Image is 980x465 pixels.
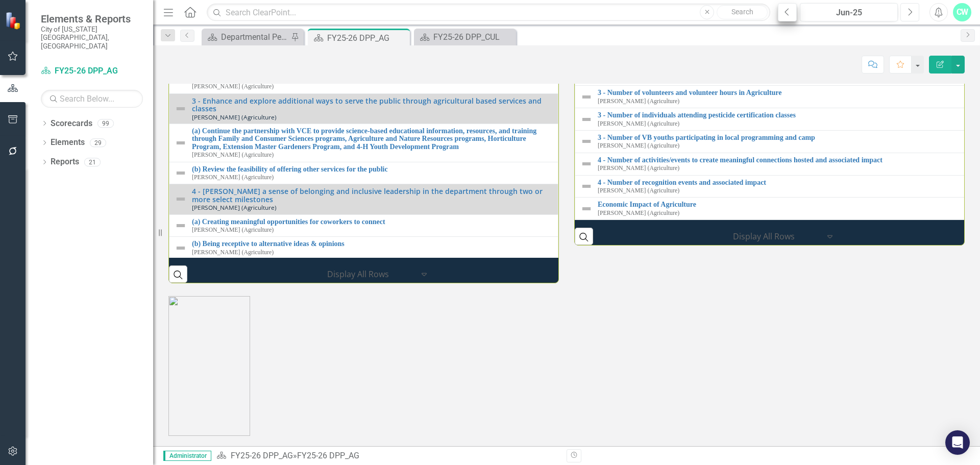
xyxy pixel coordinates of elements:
[580,158,593,170] img: Not Defined
[169,214,558,237] td: Double-Click to Edit Right Click for Context Menu
[575,175,967,198] td: Double-Click to Edit Right Click for Context Menu
[41,90,143,108] input: Search Below...
[163,451,211,461] span: Administrator
[51,118,92,130] a: Scorecards
[84,158,101,166] div: 21
[731,8,753,16] span: Search
[598,98,679,105] small: [PERSON_NAME] (Agriculture)
[51,137,85,149] a: Elements
[207,4,770,21] input: Search ClearPoint...
[169,124,558,162] td: Double-Click to Edit Right Click for Context Menu
[41,25,143,50] small: City of [US_STATE][GEOGRAPHIC_DATA], [GEOGRAPHIC_DATA]
[175,137,187,149] img: Not Defined
[41,65,143,77] a: FY25-26 DPP_AG
[192,174,274,181] small: [PERSON_NAME] (Agriculture)
[169,93,558,124] td: Double-Click to Edit Right Click for Context Menu
[175,167,187,179] img: Not Defined
[231,451,293,460] a: FY25-26 DPP_AG
[175,242,187,254] img: Not Defined
[175,103,187,115] img: Not Defined
[575,198,967,220] td: Double-Click to Edit Right Click for Context Menu
[204,31,288,43] a: Departmental Performance Plans
[598,210,679,216] small: [PERSON_NAME] (Agriculture)
[598,89,962,96] a: 3 - Number of volunteers and volunteer hours in Agriculture
[221,31,288,43] div: Departmental Performance Plans
[598,134,962,141] a: 3 - Number of VB youths participating in local programming and camp
[575,86,967,108] td: Double-Click to Edit Right Click for Context Menu
[953,3,971,21] button: CW
[598,120,679,127] small: [PERSON_NAME] (Agriculture)
[4,11,23,30] img: ClearPoint Strategy
[297,451,359,460] div: FY25-26 DPP_AG
[580,135,593,148] img: Not Defined
[580,91,593,103] img: Not Defined
[800,3,898,21] button: Jun-25
[97,119,114,128] div: 99
[169,162,558,184] td: Double-Click to Edit Right Click for Context Menu
[575,130,967,153] td: Double-Click to Edit Right Click for Context Menu
[192,97,553,113] a: 3 - Enhance and explore additional ways to serve the public through agricultural based services a...
[192,165,553,173] a: (b) Review the feasibility of offering other services for the public
[580,113,593,126] img: Not Defined
[192,240,553,248] a: (b) Being receptive to alternative ideas & opinions
[598,187,679,194] small: [PERSON_NAME] (Agriculture)
[192,152,274,158] small: [PERSON_NAME] (Agriculture)
[598,179,962,186] a: 4 - Number of recognition events and associated impact
[192,83,274,90] small: [PERSON_NAME] (Agriculture)
[327,32,407,44] div: FY25-26 DPP_AG
[192,204,277,211] small: [PERSON_NAME] (Agriculture)
[580,180,593,192] img: Not Defined
[41,13,143,25] span: Elements & Reports
[192,218,553,226] a: (a) Creating meaningful opportunities for coworkers to connect
[175,219,187,232] img: Not Defined
[598,156,962,164] a: 4 - Number of activities/events to create meaningful connections hosted and associated impact
[192,227,274,233] small: [PERSON_NAME] (Agriculture)
[575,153,967,175] td: Double-Click to Edit Right Click for Context Menu
[192,249,274,256] small: [PERSON_NAME] (Agriculture)
[598,111,962,119] a: 3 - Number of individuals attending pesticide certification classes
[580,203,593,215] img: Not Defined
[717,5,768,19] button: Search
[169,237,558,259] td: Double-Click to Edit Right Click for Context Menu
[803,7,894,19] div: Jun-25
[598,165,679,172] small: [PERSON_NAME] (Agriculture)
[192,127,553,151] a: (a) Continue the partnership with VCE to provide science-based educational information, resources...
[175,193,187,205] img: Not Defined
[51,156,79,168] a: Reports
[169,184,558,214] td: Double-Click to Edit Right Click for Context Menu
[598,142,679,149] small: [PERSON_NAME] (Agriculture)
[216,450,559,462] div: »
[945,430,970,455] div: Open Intercom Messenger
[192,187,553,203] a: 4 - [PERSON_NAME] a sense of belonging and inclusive leadership in the department through two or ...
[598,201,962,208] a: Economic Impact of Agriculture
[575,108,967,131] td: Double-Click to Edit Right Click for Context Menu
[90,138,106,147] div: 29
[192,114,277,120] small: [PERSON_NAME] (Agriculture)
